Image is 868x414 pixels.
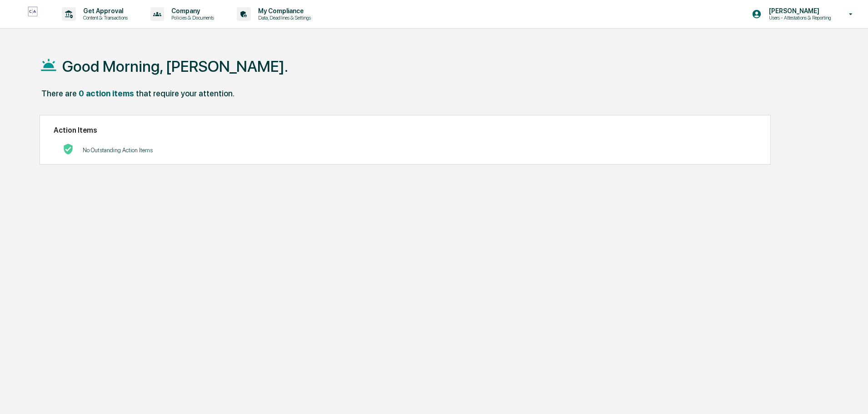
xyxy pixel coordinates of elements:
p: Policies & Documents [164,15,219,21]
p: Content & Transactions [76,15,132,21]
div: There are [41,89,77,98]
p: My Compliance [251,7,315,15]
h2: Action Items [54,126,757,135]
p: Data, Deadlines & Settings [251,15,315,21]
p: No Outstanding Action Items [83,147,153,154]
img: logo [22,6,44,21]
div: 0 action items [79,89,134,98]
p: Company [164,7,219,15]
p: [PERSON_NAME] [762,7,836,15]
p: Users - Attestations & Reporting [762,15,836,21]
p: Get Approval [76,7,132,15]
div: that require your attention. [136,89,234,98]
img: No Actions logo [63,144,74,155]
h1: Good Morning, [PERSON_NAME]. [62,57,288,75]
